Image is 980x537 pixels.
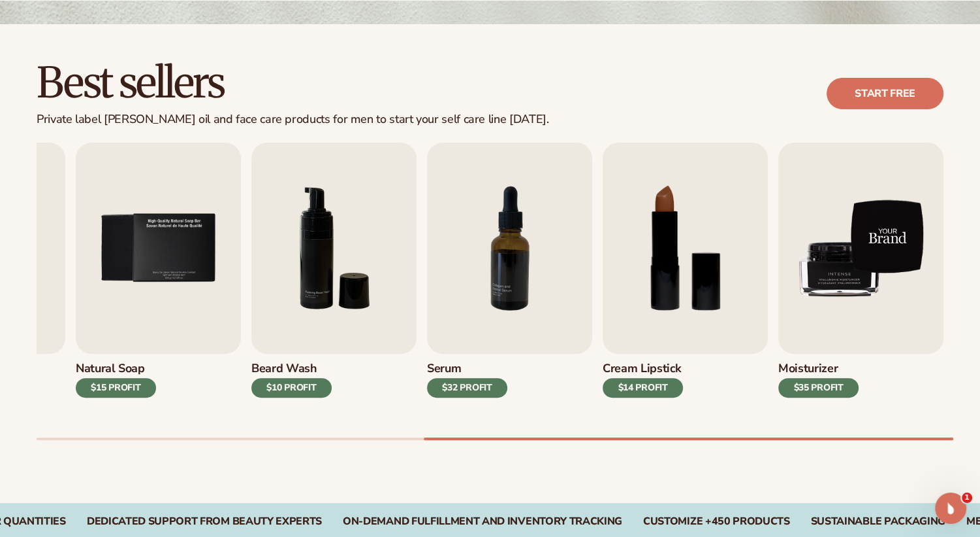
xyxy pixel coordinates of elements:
a: 9 / 9 [778,143,943,417]
h2: Best sellers [37,61,548,105]
iframe: Intercom live chat [935,493,966,524]
a: 6 / 9 [251,143,417,417]
a: Start free [827,78,943,109]
h3: Moisturizer [778,362,859,376]
div: $15 PROFIT [76,378,156,398]
div: $35 PROFIT [778,378,859,398]
div: $10 PROFIT [251,378,332,398]
img: Shopify Image 13 [778,143,943,354]
h3: Cream Lipstick [603,362,683,376]
div: Dedicated Support From Beauty Experts [87,515,322,528]
a: 7 / 9 [427,143,592,417]
h3: Serum [427,362,507,376]
div: On-Demand Fulfillment and Inventory Tracking [343,515,622,528]
a: 8 / 9 [603,143,768,417]
div: SUSTAINABLE PACKAGING [811,515,945,528]
h3: Beard Wash [251,362,332,376]
div: $14 PROFIT [603,378,683,398]
div: $32 PROFIT [427,378,507,398]
span: 1 [962,493,972,503]
h3: Natural Soap [76,362,156,376]
div: CUSTOMIZE +450 PRODUCTS [643,515,790,528]
div: Private label [PERSON_NAME] oil and face care products for men to start your self care line [DATE]. [37,113,548,127]
a: 5 / 9 [76,143,241,417]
